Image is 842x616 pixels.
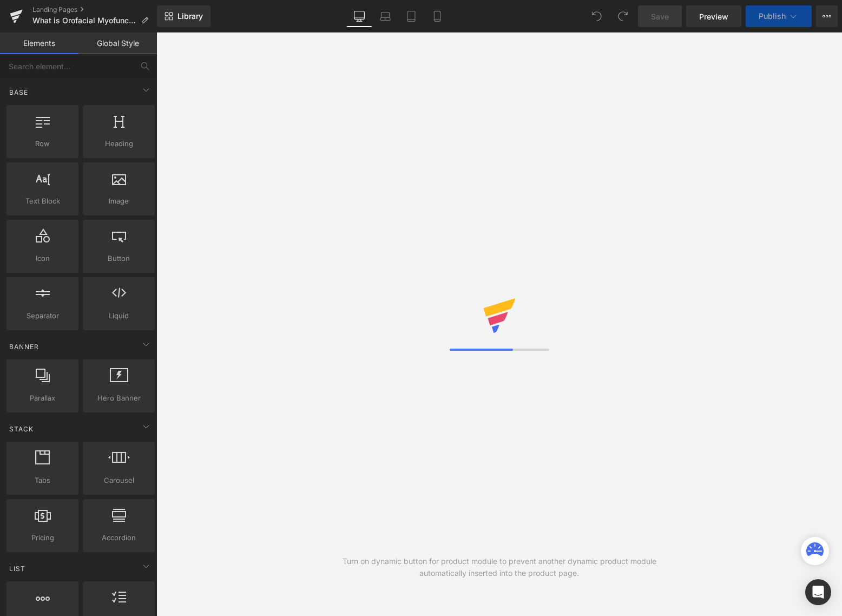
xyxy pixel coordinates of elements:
div: Turn on dynamic button for product module to prevent another dynamic product module automatically... [328,555,671,579]
a: Laptop [372,5,398,27]
a: Landing Pages [32,5,157,14]
button: Redo [612,5,634,27]
span: Banner [8,342,40,352]
span: Button [86,253,152,264]
span: Hero Banner [86,392,152,404]
span: Liquid [86,310,152,322]
button: Undo [586,5,608,27]
span: Library [177,11,203,21]
button: Publish [746,5,812,27]
span: Image [86,195,152,207]
span: List [8,563,27,574]
span: Heading [86,138,152,149]
span: Text Block [10,195,75,207]
span: Save [651,11,669,22]
span: Base [8,87,29,97]
span: Stack [8,424,35,434]
a: Mobile [424,5,450,27]
span: Carousel [86,475,152,486]
span: Icon [10,253,75,264]
span: Parallax [10,392,75,404]
span: Tabs [10,475,75,486]
a: Preview [686,5,741,27]
a: Tablet [398,5,424,27]
a: Desktop [346,5,372,27]
span: What is Orofacial Myofunctional Therapy (in [GEOGRAPHIC_DATA]) [32,16,136,25]
a: Global Style [78,32,157,54]
span: Accordion [86,532,152,543]
div: Open Intercom Messenger [805,579,831,605]
span: Publish [759,12,786,21]
span: Preview [699,11,728,22]
button: More [816,5,838,27]
span: Pricing [10,532,75,543]
span: Separator [10,310,75,322]
span: Row [10,138,75,149]
a: New Library [157,5,210,27]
